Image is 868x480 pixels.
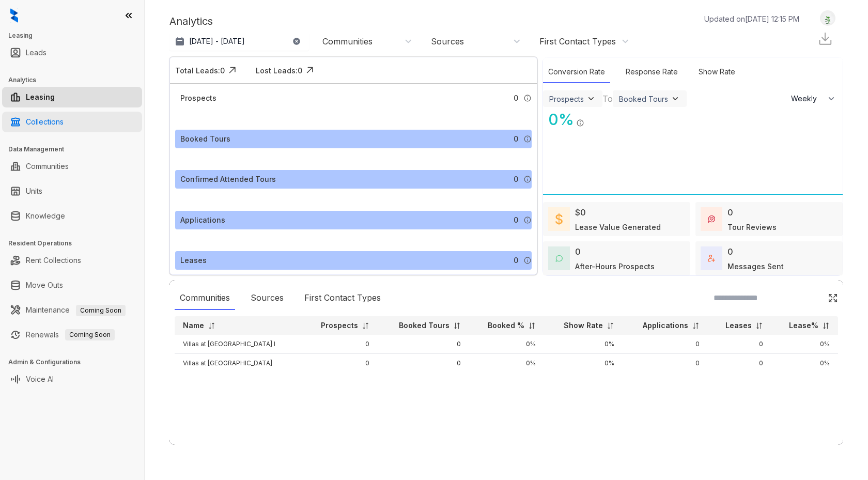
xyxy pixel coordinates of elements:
[708,215,715,223] img: TourReviews
[543,108,574,131] div: 0 %
[256,65,302,76] div: Lost Leads: 0
[523,216,532,224] img: Info
[725,320,752,331] p: Leases
[183,320,204,331] p: Name
[555,213,563,225] img: LeaseValue
[175,335,302,354] td: Villas at [GEOGRAPHIC_DATA] I
[8,145,144,154] h3: Data Management
[771,354,838,373] td: 0%
[670,94,680,104] img: ViewFilterArrow
[26,87,55,107] a: Leasing
[643,320,688,331] p: Applications
[26,275,63,296] a: Move Outs
[189,36,245,47] p: [DATE] - [DATE]
[8,31,144,40] h3: Leasing
[169,32,309,51] button: [DATE] - [DATE]
[528,322,536,330] img: sorting
[575,222,661,233] div: Lease Value Generated
[817,31,833,47] img: Download
[727,245,733,258] div: 0
[708,354,771,373] td: 0
[26,42,47,63] a: Leads
[225,63,240,78] img: Click Icon
[2,112,142,132] li: Collections
[175,354,302,373] td: Villas at [GEOGRAPHIC_DATA]
[26,324,115,345] a: RenewalsComing Soon
[208,322,215,330] img: sorting
[523,175,532,183] img: Info
[26,112,64,132] a: Collections
[586,94,596,104] img: ViewFilterArrow
[727,206,733,219] div: 0
[822,322,830,330] img: sorting
[806,293,815,302] img: SearchIcon
[727,222,777,233] div: Tour Reviews
[575,261,655,272] div: After-Hours Prospects
[621,61,683,83] div: Response Rate
[180,255,207,266] div: Leases
[523,135,532,143] img: Info
[2,324,142,345] li: Renewals
[2,369,142,390] li: Voice AI
[362,322,369,330] img: sorting
[789,320,818,331] p: Lease%
[2,300,142,320] li: Maintenance
[584,110,600,125] img: Click Icon
[623,354,708,373] td: 0
[26,206,65,226] a: Knowledge
[544,335,622,354] td: 0%
[175,65,225,76] div: Total Leads: 0
[602,92,613,105] div: To
[469,335,545,354] td: 0%
[180,92,216,104] div: Prospects
[607,322,614,330] img: sorting
[514,214,518,226] span: 0
[299,286,386,310] div: First Contact Types
[399,320,450,331] p: Booked Tours
[302,354,378,373] td: 0
[771,335,838,354] td: 0%
[828,293,838,303] img: Click Icon
[544,354,622,373] td: 0%
[65,329,115,340] span: Coming Soon
[791,94,823,104] span: Weekly
[322,36,373,47] div: Communities
[727,261,784,272] div: Messages Sent
[26,181,42,202] a: Units
[76,305,126,316] span: Coming Soon
[708,335,771,354] td: 0
[180,174,276,185] div: Confirmed Attended Tours
[453,322,461,330] img: sorting
[488,320,524,331] p: Booked %
[623,335,708,354] td: 0
[321,320,358,331] p: Prospects
[180,133,230,145] div: Booked Tours
[302,335,378,354] td: 0
[2,275,142,296] li: Move Outs
[469,354,545,373] td: 0%
[169,13,213,29] p: Analytics
[575,245,581,258] div: 0
[378,335,469,354] td: 0
[245,286,289,310] div: Sources
[755,322,763,330] img: sorting
[549,95,584,103] div: Prospects
[692,322,700,330] img: sorting
[2,250,142,271] li: Rent Collections
[8,75,144,85] h3: Analytics
[539,36,616,47] div: First Contact Types
[785,89,843,108] button: Weekly
[26,250,81,271] a: Rent Collections
[8,358,144,367] h3: Admin & Configurations
[555,255,563,262] img: AfterHoursConversations
[575,206,586,219] div: $0
[26,369,54,390] a: Voice AI
[431,36,464,47] div: Sources
[2,87,142,107] li: Leasing
[2,206,142,226] li: Knowledge
[378,354,469,373] td: 0
[820,13,835,24] img: UserAvatar
[8,239,144,248] h3: Resident Operations
[514,174,518,185] span: 0
[523,94,532,102] img: Info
